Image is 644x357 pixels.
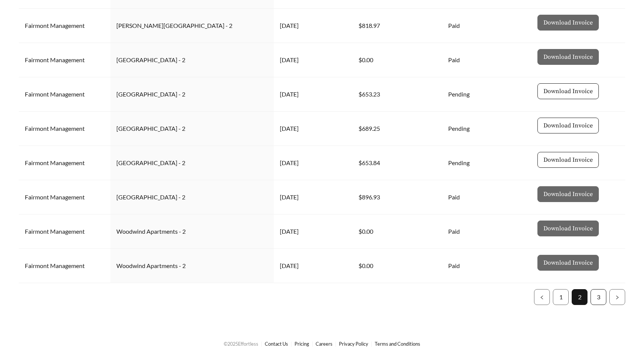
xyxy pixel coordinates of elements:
[537,118,599,133] button: Download Invoice
[274,112,353,146] td: [DATE]
[375,341,420,347] a: Terms and Conditions
[19,249,110,283] td: Fairmont Management
[442,180,531,215] td: Paid
[19,77,110,112] td: Fairmont Management
[274,180,353,215] td: [DATE]
[110,215,273,249] td: Woodwind Apartments - 2
[537,152,599,168] button: Download Invoice
[19,215,110,249] td: Fairmont Management
[572,289,588,305] li: 2
[110,112,273,146] td: [GEOGRAPHIC_DATA] - 2
[442,112,531,146] td: Pending
[543,87,593,96] span: Download Invoice
[442,249,531,283] td: Paid
[274,9,353,43] td: [DATE]
[572,290,587,305] a: 2
[110,9,273,43] td: [PERSON_NAME][GEOGRAPHIC_DATA] - 2
[353,146,442,180] td: $653.84
[615,295,620,300] span: right
[442,77,531,112] td: Pending
[442,146,531,180] td: Pending
[537,221,599,236] button: Download Invoice
[537,15,599,31] button: Download Invoice
[110,146,273,180] td: [GEOGRAPHIC_DATA] - 2
[353,43,442,77] td: $0.00
[295,341,309,347] a: Pricing
[19,180,110,215] td: Fairmont Management
[110,249,273,283] td: Woodwind Apartments - 2
[537,255,599,271] button: Download Invoice
[274,215,353,249] td: [DATE]
[553,290,568,305] a: 1
[19,112,110,146] td: Fairmont Management
[353,249,442,283] td: $0.00
[274,146,353,180] td: [DATE]
[110,43,273,77] td: [GEOGRAPHIC_DATA] - 2
[110,180,273,215] td: [GEOGRAPHIC_DATA] - 2
[316,341,333,347] a: Careers
[224,341,258,347] span: © 2025 Effortless
[537,49,599,65] button: Download Invoice
[543,121,593,130] span: Download Invoice
[534,289,550,305] li: Previous Page
[543,155,593,164] span: Download Invoice
[353,215,442,249] td: $0.00
[534,289,550,305] button: left
[609,289,625,305] li: Next Page
[540,295,544,300] span: left
[353,9,442,43] td: $818.97
[591,290,606,305] a: 3
[353,180,442,215] td: $896.93
[274,249,353,283] td: [DATE]
[537,83,599,99] button: Download Invoice
[274,77,353,112] td: [DATE]
[19,43,110,77] td: Fairmont Management
[353,77,442,112] td: $653.23
[609,289,625,305] button: right
[274,43,353,77] td: [DATE]
[19,146,110,180] td: Fairmont Management
[265,341,288,347] a: Contact Us
[353,112,442,146] td: $689.25
[19,9,110,43] td: Fairmont Management
[442,43,531,77] td: Paid
[110,77,273,112] td: [GEOGRAPHIC_DATA] - 2
[442,9,531,43] td: Paid
[537,186,599,202] button: Download Invoice
[553,289,569,305] li: 1
[442,215,531,249] td: Paid
[339,341,368,347] a: Privacy Policy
